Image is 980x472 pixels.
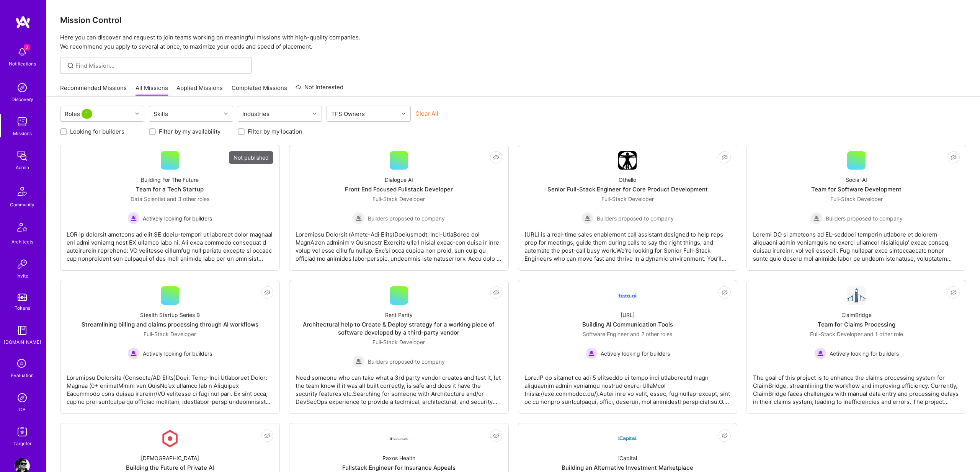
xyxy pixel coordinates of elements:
[814,347,826,359] img: Actively looking for builders
[353,212,365,224] img: Builders proposed to company
[818,320,895,328] div: Team for Claims Processing
[24,44,30,51] span: 2
[353,355,365,367] img: Builders proposed to company
[15,80,30,95] img: discovery
[67,224,273,263] div: LOR ip dolorsit ametcons ad elit SE doeiu-tempori ut laboreet dolor magnaal eni admi veniamq nost...
[345,185,453,193] div: Front End Focused Fullstack Developer
[601,350,670,358] span: Actively looking for builders
[60,33,966,51] p: Here you can discover and request to join teams working on meaningful missions with high-quality ...
[296,286,502,407] a: Rent ParityArchitectural help to Create & Deploy strategy for a working piece of software develop...
[547,185,708,193] div: Senior Full-Stack Engineer for Core Product Development
[951,289,957,296] i: icon EyeClosed
[722,154,728,160] i: icon EyeClosed
[621,311,635,319] div: [URL]
[524,286,731,407] a: Company Logo[URL]Building AI Communication ToolsSoftware Engineer and 2 other rolesActively looki...
[15,323,30,338] img: guide book
[140,311,200,319] div: Stealth Startup Series B
[493,433,499,439] i: icon EyeClosed
[583,331,629,337] span: Software Engineer
[224,112,228,116] i: icon Chevron
[582,320,673,328] div: Building AI Communication Tools
[846,176,867,184] div: Social AI
[630,331,672,337] span: and 2 other roles
[143,214,212,222] span: Actively looking for builders
[15,15,31,29] img: logo
[167,196,209,202] span: and 3 other roles
[385,311,413,319] div: Rent Parity
[753,286,960,407] a: Company LogoClaimBridgeTeam for Claims ProcessingFull-Stack Developer and 1 other roleActively lo...
[372,196,425,202] span: Full-Stack Developer
[13,129,32,137] div: Missions
[11,238,33,246] div: Architects
[810,331,862,337] span: Full-Stack Developer
[11,371,34,379] div: Evaluation
[313,112,317,116] i: icon Chevron
[597,214,674,222] span: Builders proposed to company
[13,219,31,238] img: Architects
[144,331,196,337] span: Full-Stack Developer
[415,109,438,118] button: Clear All
[127,347,140,359] img: Actively looking for builders
[13,182,31,201] img: Community
[15,390,30,405] img: Admin Search
[753,151,960,264] a: Social AITeam for Software DevelopmentFull-Stack Developer Builders proposed to companyBuilders p...
[4,338,41,346] div: [DOMAIN_NAME]
[70,127,124,136] label: Looking for builders
[16,163,29,171] div: Admin
[296,151,502,264] a: Dialogue AIFront End Focused Fullstack DeveloperFull-Stack Developer Builders proposed to company...
[67,367,273,406] div: Loremipsu Dolorsita (Consecte/AD Elits)Doei: Temp-Inci Utlaboreet Dolor: Magnaa (0+ enima)Minim v...
[15,424,30,439] img: Skill Targeter
[372,339,425,345] span: Full-Stack Developer
[15,357,29,371] i: icon SelectionTeam
[9,60,36,68] div: Notifications
[810,212,823,224] img: Builders proposed to company
[66,61,75,70] i: icon SearchGrey
[524,367,731,406] div: Lore.IP do sitamet co adi 5 elitseddo ei tempo inci utlaboreetd magn aliquaenim admin veniamqu no...
[296,320,502,336] div: Architectural help to Create & Deploy strategy for a working piece of software developed by a thi...
[402,112,405,116] i: icon Chevron
[562,464,693,472] div: Building an Alternative Investment Marketplace
[15,148,30,163] img: admin teamwork
[13,439,31,448] div: Targeter
[67,286,273,407] a: Stealth Startup Series BStreamlining billing and claims processing through AI workflowsFull-Stack...
[152,108,170,119] div: Skills
[19,405,26,413] div: DB
[136,84,168,96] a: All Missions
[841,311,872,319] div: ClaimBridge
[368,214,445,222] span: Builders proposed to company
[618,151,637,170] img: Company Logo
[60,15,966,25] h3: Mission Control
[585,347,598,359] img: Actively looking for builders
[141,176,199,184] div: Building For The Future
[830,196,883,202] span: Full-Stack Developer
[82,109,92,119] span: 1
[618,454,637,462] div: iCapital
[15,44,30,60] img: bell
[296,224,502,263] div: Loremipsu Dolorsit (Ametc-Adi Elits)Doeiusmodt: Inci-UtlaBoree dol MagnAa’en adminim v Quisnostr ...
[296,83,343,96] a: Not Interested
[15,304,30,312] div: Tokens
[385,176,413,184] div: Dialogue AI
[619,176,636,184] div: Othello
[248,127,302,136] label: Filter by my location
[951,154,957,160] i: icon EyeClosed
[296,367,502,406] div: Need someone who can take what a 3rd party vendor creates and test it, let the team know if it wa...
[136,185,204,193] div: Team for a Tech Startup
[329,108,367,119] div: TFS Owners
[618,286,637,305] img: Company Logo
[722,433,728,439] i: icon EyeClosed
[601,196,654,202] span: Full-Stack Developer
[131,196,165,202] span: Data Scientist
[722,289,728,296] i: icon EyeClosed
[126,464,214,472] div: Building the Future of Private AI
[16,272,28,280] div: Invite
[135,112,139,116] i: icon Chevron
[63,108,96,119] div: Roles
[11,95,33,103] div: Discovery
[493,289,499,296] i: icon EyeClosed
[232,84,287,96] a: Completed Missions
[826,214,903,222] span: Builders proposed to company
[82,320,258,328] div: Streamlining billing and claims processing through AI workflows
[141,454,199,462] div: [DEMOGRAPHIC_DATA]
[390,437,408,441] img: Company Logo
